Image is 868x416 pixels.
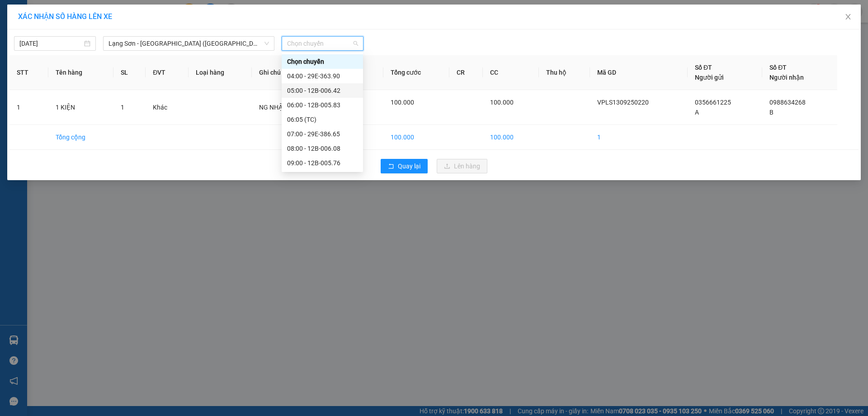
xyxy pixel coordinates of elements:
[48,55,114,90] th: Tên hàng
[259,104,296,111] span: NG NHẬN TT
[287,100,358,110] div: 06:00 - 12B-005.83
[287,37,358,50] span: Chọn chuyến
[449,55,483,90] th: CR
[287,143,358,153] div: 08:00 - 12B-006.08
[769,109,774,116] span: B
[844,13,852,20] span: close
[437,159,487,173] button: uploadLên hàng
[9,55,48,90] th: STT
[391,99,414,106] span: 100.000
[287,57,358,67] div: Chọn chuyến
[264,41,269,46] span: down
[398,161,420,171] span: Quay lại
[108,37,269,50] span: Lạng Sơn - Hà Nội (Limousine)
[18,12,112,21] span: XÁC NHẬN SỐ HÀNG LÊN XE
[287,129,358,139] div: 07:00 - 29E-386.65
[113,55,146,90] th: SL
[388,163,394,170] span: rollback
[287,86,358,96] div: 05:00 - 12B-006.42
[597,99,649,106] span: VPLS1309250220
[483,55,539,90] th: CC
[383,55,449,90] th: Tổng cước
[483,125,539,150] td: 100.000
[19,38,82,48] input: 13/09/2025
[835,5,861,30] button: Close
[539,55,590,90] th: Thu hộ
[48,125,114,150] td: Tổng cộng
[282,54,363,69] div: Chọn chuyến
[695,99,731,106] span: 0356661225
[146,55,188,90] th: ĐVT
[146,90,188,125] td: Khác
[48,90,114,125] td: 1 KIỆN
[381,159,428,173] button: rollbackQuay lại
[695,74,724,81] span: Người gửi
[383,125,449,150] td: 100.000
[121,104,124,111] span: 1
[590,125,688,150] td: 1
[9,90,48,125] td: 1
[695,109,699,116] span: A
[490,99,514,106] span: 100.000
[287,71,358,81] div: 04:00 - 29E-363.90
[189,55,252,90] th: Loại hàng
[287,158,358,168] div: 09:00 - 12B-005.76
[252,55,328,90] th: Ghi chú
[287,115,358,124] div: 06:05 (TC)
[769,64,787,71] span: Số ĐT
[769,74,804,81] span: Người nhận
[769,99,806,106] span: 0988634268
[695,64,712,71] span: Số ĐT
[590,55,688,90] th: Mã GD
